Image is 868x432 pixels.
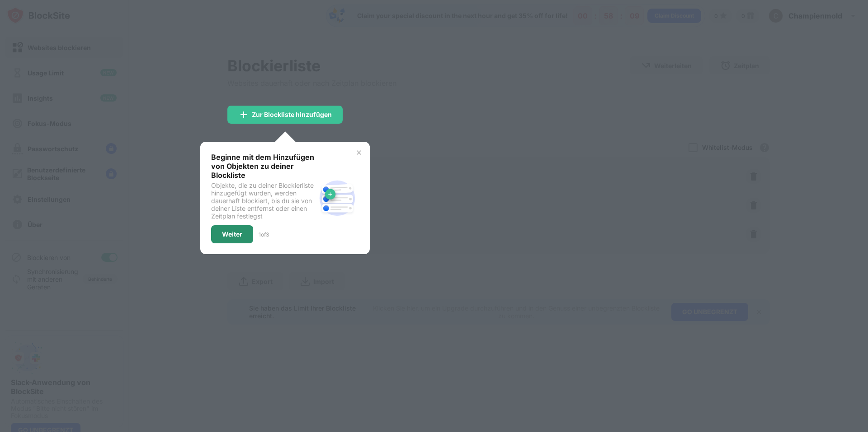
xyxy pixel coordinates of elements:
[259,231,269,238] div: 1 of 3
[211,153,316,180] div: Beginne mit dem Hinzufügen von Objekten zu deiner Blockliste
[211,181,316,220] div: Objekte, die zu deiner Blockierliste hinzugefügt wurden, werden dauerhaft blockiert, bis du sie v...
[316,177,359,220] img: block-site.svg
[222,231,242,238] div: Weiter
[355,149,363,156] img: x-button.svg
[252,111,332,118] div: Zur Blockliste hinzufügen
